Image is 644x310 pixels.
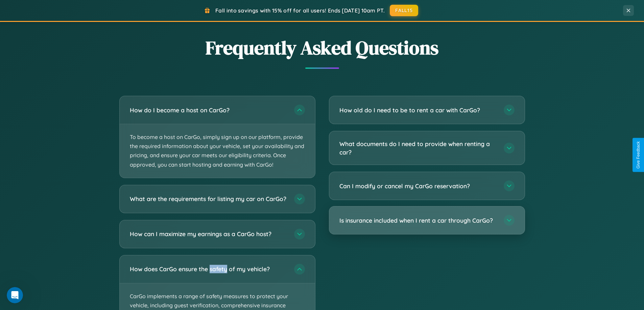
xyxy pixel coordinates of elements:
[339,216,497,225] h3: Is insurance included when I rent a car through CarGo?
[636,141,641,169] div: Give Feedback
[339,106,497,114] h3: How old do I need to be to rent a car with CarGo?
[339,182,497,190] h3: Can I modify or cancel my CarGo reservation?
[119,35,525,61] h2: Frequently Asked Questions
[130,265,287,273] h3: How does CarGo ensure the safety of my vehicle?
[215,7,385,14] span: Fall into savings with 15% off for all users! Ends [DATE] 10am PT.
[7,287,23,303] iframe: Intercom live chat
[120,124,315,178] p: To become a host on CarGo, simply sign up on our platform, provide the required information about...
[130,230,287,238] h3: How can I maximize my earnings as a CarGo host?
[130,195,287,203] h3: What are the requirements for listing my car on CarGo?
[339,140,497,156] h3: What documents do I need to provide when renting a car?
[130,106,287,114] h3: How do I become a host on CarGo?
[390,5,418,16] button: FALL15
